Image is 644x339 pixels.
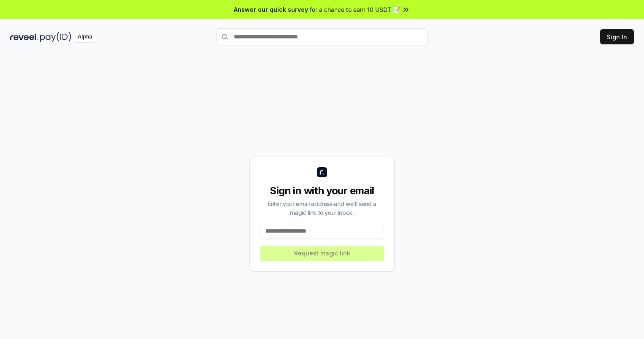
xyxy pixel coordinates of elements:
img: pay_id [40,32,71,42]
button: Sign In [600,29,634,44]
span: Answer our quick survey [234,5,308,14]
div: Enter your email address and we’ll send a magic link to your inbox. [260,199,384,217]
span: for a chance to earn 10 USDT 📝 [310,5,400,14]
img: logo_small [317,167,327,177]
img: reveel_dark [10,32,38,42]
div: Alpha [73,32,97,42]
div: Sign in with your email [260,184,384,198]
